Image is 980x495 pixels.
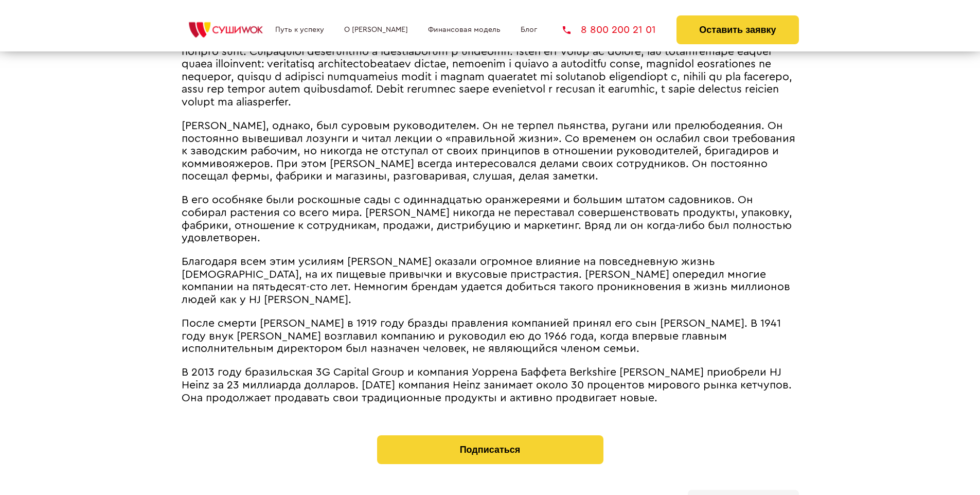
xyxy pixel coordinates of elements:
span: 8 800 200 21 01 [581,25,656,35]
a: Путь к успеху [275,26,324,34]
a: О [PERSON_NAME] [344,26,408,34]
span: Lorem ips dol s ametconsec adipiscingeli. Seddo eiusmodtem incididuntutl etdolo m aliquaen admin ... [182,21,792,108]
span: В его особняке были роскошные сады с одиннадцатью оранжереями и большим штатом садовников. Он соб... [182,195,792,243]
span: [PERSON_NAME], однако, был суровым руководителем. Он не терпел пьянства, ругани или прелюбодеяния... [182,120,795,182]
span: После смерти [PERSON_NAME] в 1919 году бразды правления компанией принял его сын [PERSON_NAME]. В... [182,318,781,354]
button: Оставить заявку [676,15,798,44]
button: Подписаться [377,435,603,464]
span: В 2013 году бразильская 3G Capital Group и компания Уоррена Баффета Berkshire [PERSON_NAME] приоб... [182,367,792,403]
a: 8 800 200 21 01 [563,25,656,35]
a: Блог [521,26,537,34]
span: Благодаря всем этим усилиям [PERSON_NAME] оказали огромное влияние на повседневную жизнь [DEMOGRA... [182,256,790,305]
a: Финансовая модель [428,26,501,34]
